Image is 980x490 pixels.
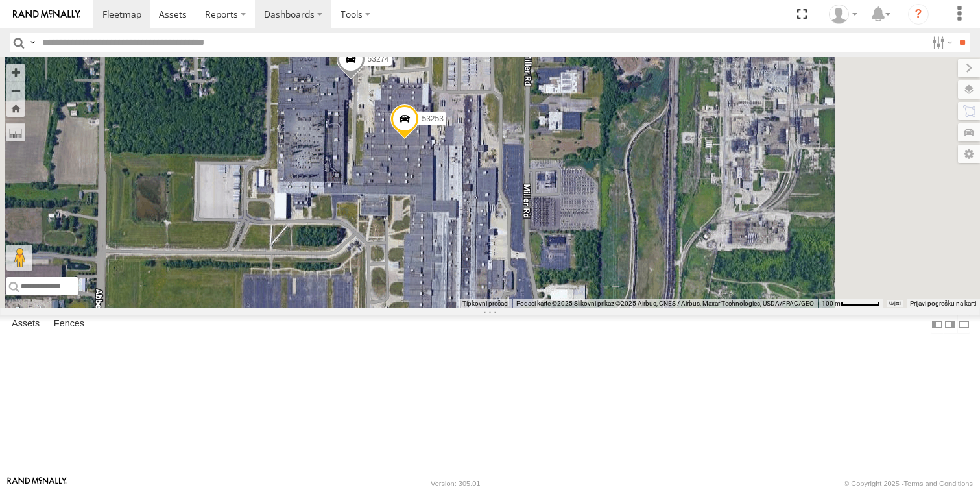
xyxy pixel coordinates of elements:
span: 53253 [422,114,443,123]
div: © Copyright 2025 - [844,480,973,487]
label: Dock Summary Table to the Right [944,315,957,334]
label: Hide Summary Table [957,315,970,334]
a: Visit our Website [7,477,67,490]
span: 53274 [367,55,388,64]
label: Dock Summary Table to the Left [931,315,944,334]
label: Assets [5,315,46,334]
div: Version: 305.01 [431,480,480,487]
label: Fences [47,315,91,334]
label: Map Settings [958,145,980,163]
label: Measure [6,123,25,141]
i: ? [908,4,929,25]
label: Search Filter Options [927,33,955,52]
span: 100 m [822,300,841,307]
button: Zoom in [6,64,25,81]
span: Podaci karte ©2025 Slikovni prikaz ©2025 Airbus, CNES / Airbus, Maxar Technologies, USDA/FPAC/GEO [516,300,814,307]
button: Zoom Home [6,99,25,117]
label: Search Query [27,33,38,52]
button: Povucite Pegmana na kartu da biste otvorili Street View [6,245,32,271]
a: Terms and Conditions [904,480,973,487]
button: Zoom out [6,81,25,99]
img: rand-logo.svg [13,10,80,19]
div: Miky Transport [824,5,862,24]
a: Uvjeti [889,301,900,306]
button: Tipkovni prečaci [462,299,508,308]
button: Mjerilo karte: 100 m naprema 56 piksela [818,299,883,308]
a: Prijavi pogrešku na karti [910,300,976,307]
